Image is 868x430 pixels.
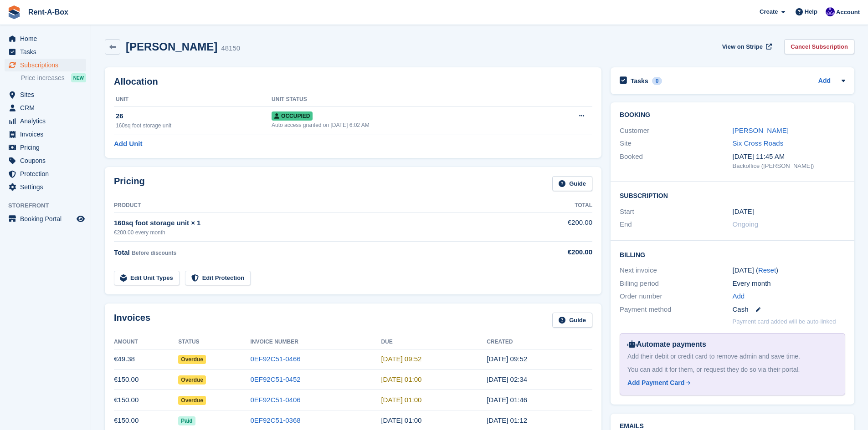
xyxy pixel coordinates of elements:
th: Due [381,335,487,349]
a: Add [733,291,745,302]
img: Colin O Shea [826,7,835,16]
a: menu [5,88,86,101]
a: menu [5,154,86,167]
span: Sites [20,88,75,101]
th: Amount [114,335,178,349]
span: Settings [20,181,75,193]
a: View on Stripe [719,39,774,54]
h2: Subscription [620,191,845,200]
h2: Pricing [114,176,145,191]
div: NEW [71,73,86,82]
div: 0 [652,77,663,85]
a: Rent-A-Box [25,5,72,20]
a: menu [5,141,86,154]
time: 2025-07-02 00:00:00 UTC [381,416,421,424]
a: Edit Protection [185,271,251,286]
a: Guide [552,176,592,191]
th: Unit [114,92,272,107]
div: Next invoice [620,265,732,276]
a: menu [5,128,86,141]
a: Guide [552,313,592,328]
a: Preview store [75,213,86,224]
span: Account [836,8,860,17]
td: €150.00 [114,390,178,410]
span: Ongoing [733,220,759,228]
span: Tasks [20,46,75,58]
div: Start [620,207,732,217]
a: menu [5,101,86,114]
div: Order number [620,291,732,302]
span: Overdue [178,375,206,384]
div: Every month [733,278,845,289]
div: 160sq foot storage unit [116,121,272,130]
h2: Invoices [114,313,150,328]
div: Add their debit or credit card to remove admin and save time. [627,352,837,361]
div: Site [620,138,732,149]
p: Payment card added will be auto-linked [733,317,836,326]
a: menu [5,46,86,58]
a: Add Unit [114,139,142,149]
span: Occupied [272,111,313,121]
span: Overdue [178,396,206,405]
th: Invoice Number [251,335,381,349]
a: [PERSON_NAME] [733,126,789,134]
div: End [620,219,732,230]
div: Billing period [620,278,732,289]
a: menu [5,59,86,71]
span: Booking Portal [20,212,75,225]
td: €150.00 [114,369,178,390]
a: Six Cross Roads [733,139,784,147]
h2: Emails [620,423,845,430]
th: Status [178,335,250,349]
td: €49.38 [114,349,178,369]
a: Cancel Subscription [784,39,854,54]
div: Automate payments [627,339,837,350]
div: Customer [620,126,732,136]
div: €200.00 every month [114,228,519,237]
time: 2025-09-01 08:52:54 UTC [487,355,527,363]
span: Total [114,248,130,256]
span: Overdue [178,355,206,364]
div: 48150 [221,43,240,54]
div: 26 [116,111,272,121]
time: 2025-08-02 00:00:00 UTC [381,396,421,404]
div: Backoffice ([PERSON_NAME]) [733,162,845,171]
time: 2024-08-01 00:00:00 UTC [733,207,754,217]
a: menu [5,115,86,127]
span: Storefront [8,201,91,210]
div: [DATE] ( ) [733,265,845,276]
span: Protection [20,167,75,180]
img: stora-icon-8386f47178a22dfd0bd8f6a31ec36ba5ce8667c1dd55bd0f319d3a0aa187defe.svg [7,5,21,19]
div: Payment method [620,304,732,315]
h2: Tasks [631,77,648,85]
span: Pricing [20,141,75,154]
time: 2025-07-01 00:12:17 UTC [487,416,527,424]
div: Cash [733,304,845,315]
div: 160sq foot storage unit × 1 [114,218,519,228]
a: menu [5,181,86,193]
div: Auto access granted on [DATE] 6:02 AM [272,121,540,129]
a: Reset [758,266,776,274]
a: menu [5,32,86,45]
a: 0EF92C51-0452 [251,375,301,383]
span: Subscriptions [20,59,75,71]
h2: Allocation [114,76,592,87]
span: CRM [20,101,75,114]
a: Add Payment Card [627,378,834,388]
a: 0EF92C51-0406 [251,396,301,404]
time: 2025-09-02 08:52:53 UTC [381,355,421,363]
div: Booked [620,152,732,171]
span: Paid [178,416,195,425]
a: Add [818,76,831,86]
h2: [PERSON_NAME] [126,40,217,53]
th: Unit Status [272,92,540,107]
span: Invoices [20,128,75,141]
a: Edit Unit Types [114,271,180,286]
th: Product [114,198,519,213]
a: Price increases NEW [21,73,86,83]
time: 2025-08-01 00:46:24 UTC [487,396,527,404]
time: 2025-09-02 00:00:00 UTC [381,375,421,383]
span: Analytics [20,115,75,127]
div: You can add it for them, or request they do so via their portal. [627,365,837,374]
th: Total [519,198,592,213]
